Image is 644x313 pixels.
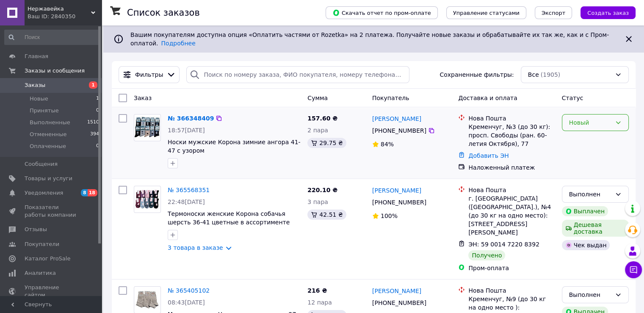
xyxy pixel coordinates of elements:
[134,116,160,140] img: Фото товару
[326,6,438,19] button: Скачать отчет по пром-оплате
[562,95,583,101] span: Статус
[569,118,611,127] div: Новый
[96,143,99,150] span: 0
[468,163,555,172] div: Наложенный платеж
[307,187,337,193] span: 220.10 ₴
[307,127,328,134] span: 2 пара
[168,244,223,251] a: 3 товара в заказе
[25,284,78,299] span: Управление сайтом
[25,226,47,233] span: Отзывы
[307,299,332,306] span: 12 пара
[30,95,48,103] span: Новые
[30,143,66,150] span: Оплаченные
[468,123,555,148] div: Кременчуг, №3 (до 30 кг): просп. Свободы (ран. 60-летия Октября), 77
[562,240,610,250] div: Чек выдан
[28,13,102,20] div: Ваш ID: 2840350
[580,6,636,19] button: Создать заказ
[25,189,63,197] span: Уведомления
[372,287,421,295] a: [PERSON_NAME]
[468,186,555,194] div: Нова Пошта
[625,261,642,278] button: Чат с покупателем
[134,95,152,101] span: Заказ
[446,6,526,19] button: Управление статусами
[468,241,539,248] span: ЭН: 59 0014 7220 8392
[168,127,205,134] span: 18:57[DATE]
[468,152,509,159] a: Добавить ЭН
[307,115,337,122] span: 157.60 ₴
[307,95,328,101] span: Сумма
[134,290,160,310] img: Фото товару
[168,287,210,294] a: № 365405102
[25,160,58,168] span: Сообщения
[372,186,421,195] a: [PERSON_NAME]
[134,114,161,141] a: Фото товару
[332,9,431,17] span: Скачать отчет по пром-оплате
[89,81,97,89] span: 1
[372,95,409,101] span: Покупатель
[127,8,200,18] h1: Список заказов
[370,297,428,309] div: [PHONE_NUMBER]
[25,204,78,219] span: Показатели работы компании
[458,95,517,101] span: Доставка и оплата
[468,114,555,123] div: Нова Пошта
[88,189,97,196] span: 18
[453,10,520,16] span: Управление статусами
[569,290,611,299] div: Выполнен
[468,264,555,272] div: Пром-оплата
[25,240,59,248] span: Покупатели
[90,131,99,138] span: 394
[168,115,214,122] a: № 366348409
[168,198,205,205] span: 22:48[DATE]
[468,286,555,295] div: Нова Пошта
[541,71,561,78] span: (1905)
[130,31,609,47] span: Вашим покупателям доступна опция «Оплатить частями от Rozetka» на 2 платежа. Получайте новые зака...
[96,95,99,103] span: 1
[572,9,636,16] a: Создать заказ
[134,188,160,211] img: Фото товару
[135,70,163,79] span: Фильтры
[562,206,608,216] div: Выплачен
[370,125,428,137] div: [PHONE_NUMBER]
[168,210,290,226] a: Термоноски женские Корона собачья шерсть 36-41 цветные в ассортименте
[439,70,514,79] span: Сохраненные фильтры:
[134,186,161,213] a: Фото товару
[168,187,210,193] a: № 365568351
[161,40,196,47] a: Подробнее
[81,189,88,196] span: 8
[96,107,99,115] span: 0
[307,210,346,220] div: 42.51 ₴
[25,269,56,277] span: Аналитика
[168,299,205,306] span: 08:43[DATE]
[307,198,328,205] span: 3 пара
[28,5,91,13] span: Нержавейка
[562,220,629,237] div: Дешевая доставка
[25,67,85,75] span: Заказы и сообщения
[186,66,409,83] input: Поиск по номеру заказа, ФИО покупателя, номеру телефона, Email, номеру накладной
[87,119,99,126] span: 1510
[535,6,572,19] button: Экспорт
[542,10,565,16] span: Экспорт
[4,30,100,45] input: Поиск
[381,212,398,219] span: 100%
[30,131,66,138] span: Отмененные
[468,194,555,237] div: г. [GEOGRAPHIC_DATA] ([GEOGRAPHIC_DATA].), №4 (до 30 кг на одно место): [STREET_ADDRESS][PERSON_N...
[25,175,72,182] span: Товары и услуги
[30,107,59,115] span: Принятые
[307,287,327,294] span: 216 ₴
[381,141,394,148] span: 84%
[168,139,301,154] a: Носки мужские Корона зимние ангора 41-47 с узором
[307,138,346,148] div: 29.75 ₴
[468,250,505,260] div: Получено
[30,119,70,126] span: Выполненные
[528,70,539,79] span: Все
[372,115,421,123] a: [PERSON_NAME]
[569,190,611,199] div: Выполнен
[25,81,45,89] span: Заказы
[370,196,428,208] div: [PHONE_NUMBER]
[25,53,48,60] span: Главная
[25,255,70,263] span: Каталог ProSale
[587,10,629,16] span: Создать заказ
